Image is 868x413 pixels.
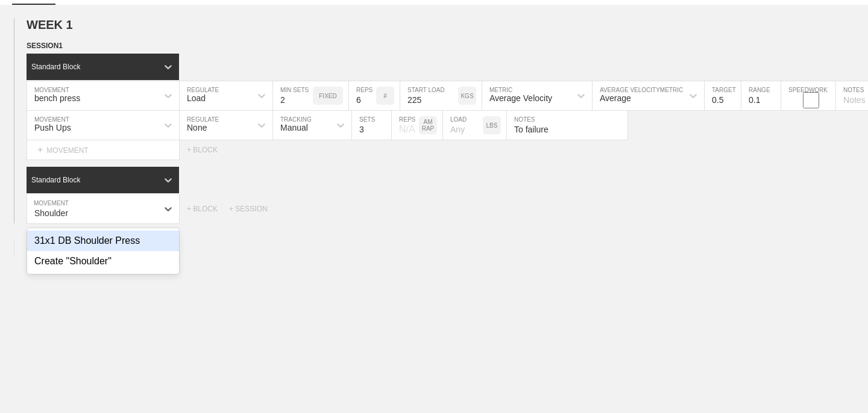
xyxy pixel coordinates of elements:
iframe: Chat Widget [808,355,868,413]
div: Standard Block [31,176,80,184]
div: 31x1 DB Shoulder Press [27,231,179,251]
div: Manual [280,123,308,132]
p: # [383,93,387,99]
span: + [27,243,32,253]
input: Notes [507,111,627,140]
p: KGS [461,93,473,99]
span: WEEK 1 [27,18,73,31]
div: + BLOCK [187,205,229,213]
span: SESSION 1 [27,42,63,50]
div: None [187,123,207,132]
div: Push Ups [34,123,71,132]
div: Load [187,93,206,103]
span: + [37,144,43,155]
div: + SESSION [229,205,277,213]
div: Create "Shoulder" [27,251,179,272]
p: LBS [486,122,498,129]
div: bench press [34,93,80,103]
div: + BLOCK [187,146,229,154]
div: N/A [392,116,419,135]
div: MOVEMENT [27,140,180,160]
div: Average Velocity [489,93,552,103]
input: Any [443,111,483,140]
p: AM RAP [419,119,437,132]
div: Average [600,93,631,103]
input: Any [400,81,458,110]
div: WEEK 2 [27,241,83,255]
div: Standard Block [31,63,80,71]
p: FIXED [319,93,336,99]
